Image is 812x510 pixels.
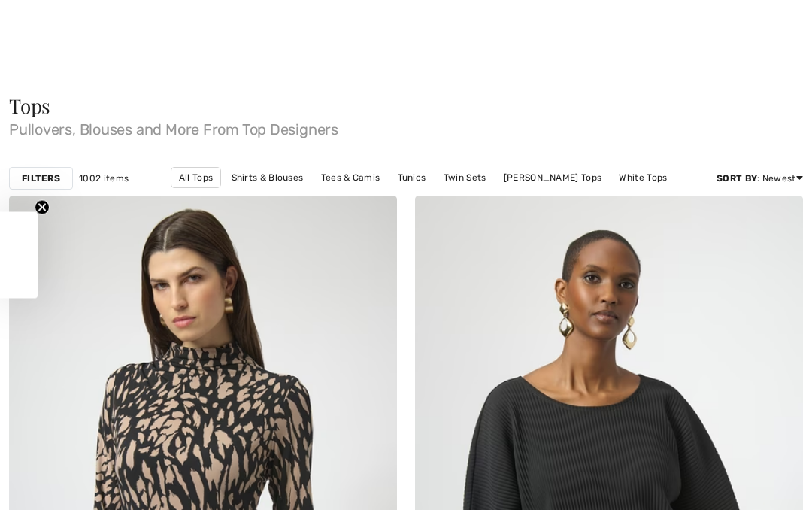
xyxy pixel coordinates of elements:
span: 1002 items [79,172,129,185]
a: Shirts & Blouses [224,168,311,187]
button: Close teaser [35,200,50,215]
a: Twin Sets [436,168,494,187]
strong: Sort By [717,173,757,184]
a: Black Tops [334,188,396,208]
a: White Tops [611,168,674,187]
span: Pullovers, Blouses and More From Top Designers [9,116,803,137]
img: heart_black_full.svg [368,212,381,224]
img: heart_black_full.svg [774,212,787,224]
strong: Filters [22,172,60,185]
a: [PERSON_NAME] Tops [398,188,511,208]
a: Tunics [390,168,434,187]
a: All Tops [171,167,221,188]
a: [PERSON_NAME] Tops [496,168,609,187]
div: : Newest [717,172,803,185]
span: Tops [9,93,50,119]
a: Tees & Camis [314,168,388,187]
